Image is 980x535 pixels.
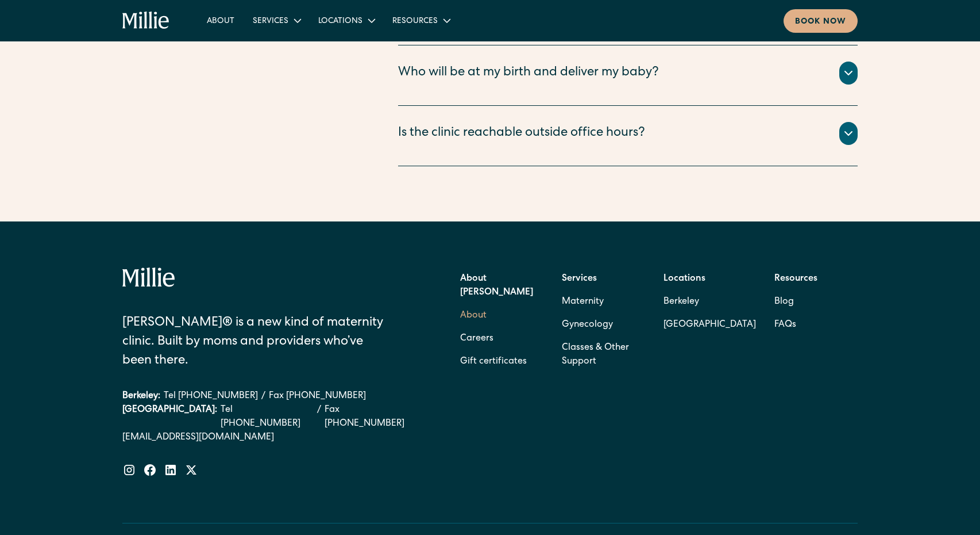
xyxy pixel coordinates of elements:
a: Gift certificates [460,350,527,373]
a: About [198,11,244,30]
a: Berkeley [663,291,756,314]
a: home [122,12,170,30]
a: Classes & Other Support [562,337,645,373]
div: [GEOGRAPHIC_DATA]: [122,403,217,431]
strong: Resources [774,274,817,284]
div: / [261,389,265,403]
div: Services [253,16,288,28]
div: Berkeley: [122,389,160,403]
a: FAQs [774,314,796,337]
strong: About [PERSON_NAME] [460,274,533,297]
a: Fax [PHONE_NUMBER] [325,403,420,431]
a: [EMAIL_ADDRESS][DOMAIN_NAME] [122,431,420,445]
a: Book now [784,9,858,33]
div: Resources [392,16,438,28]
a: Fax [PHONE_NUMBER] [269,389,366,403]
div: Locations [318,16,362,28]
a: Blog [774,291,794,314]
a: Careers [460,327,493,350]
a: [GEOGRAPHIC_DATA] [663,314,756,337]
a: Tel [PHONE_NUMBER] [164,389,258,403]
div: Resources [383,11,458,30]
a: Tel [PHONE_NUMBER] [221,403,314,431]
div: Is the clinic reachable outside office hours? [398,124,645,143]
div: / [317,403,321,431]
a: Maternity [562,291,604,314]
a: About [460,304,487,327]
div: Services [244,11,309,30]
strong: Locations [663,274,705,284]
a: Gynecology [562,314,613,337]
div: [PERSON_NAME]® is a new kind of maternity clinic. Built by moms and providers who’ve been there. [122,314,393,371]
div: Book now [795,16,846,28]
div: Locations [309,11,383,30]
strong: Services [562,274,597,284]
div: Who will be at my birth and deliver my baby? [398,64,659,83]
